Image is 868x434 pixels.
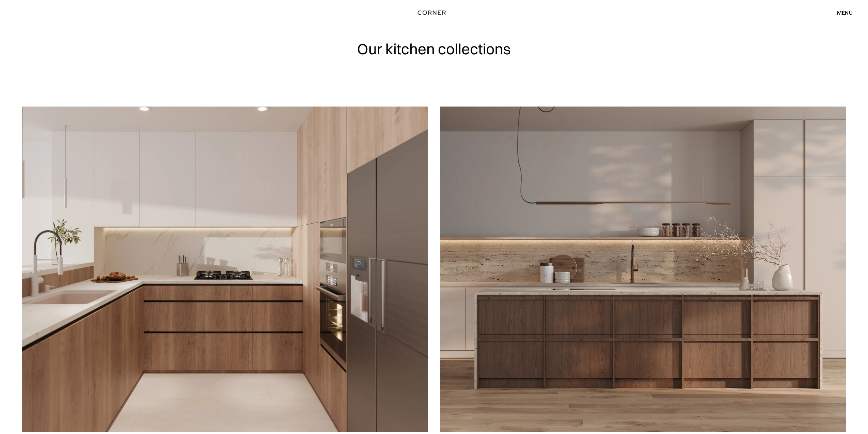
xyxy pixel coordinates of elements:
div: menu [830,7,853,18]
div: menu [837,10,853,15]
a: home [401,8,467,17]
h1: Our kitchen collections [357,41,511,57]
